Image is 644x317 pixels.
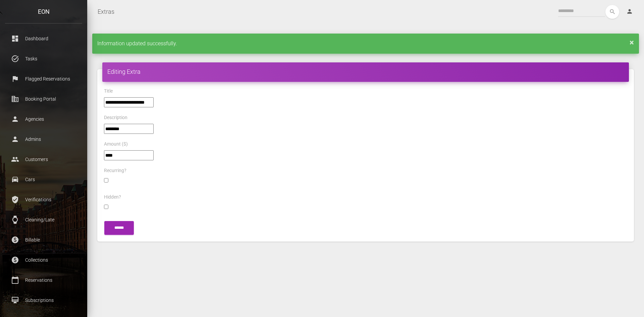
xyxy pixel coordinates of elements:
a: verified_user Verifications [5,191,82,208]
a: × [630,40,634,44]
a: person Admins [5,131,82,148]
p: Collections [10,255,77,265]
a: task_alt Tasks [5,50,82,67]
a: flag Flagged Reservations [5,70,82,87]
p: Cleaning/Late [10,215,77,225]
p: Booking Portal [10,94,77,104]
label: Title [104,88,113,95]
a: paid Billable [5,231,82,248]
a: dashboard Dashboard [5,30,82,47]
div: Information updated successfully. [92,34,639,54]
a: corporate_fare Booking Portal [5,91,82,107]
a: person [621,5,639,18]
a: watch Cleaning/Late [5,211,82,228]
h4: Editing Extra [107,67,624,76]
p: Agencies [10,114,77,124]
p: Verifications [10,195,77,205]
label: Amount ($) [104,141,128,148]
a: drive_eta Cars [5,171,82,188]
p: Flagged Reservations [10,74,77,84]
button: search [605,5,619,19]
a: card_membership Subscriptions [5,292,82,309]
a: people Customers [5,151,82,168]
a: person Agencies [5,111,82,127]
p: Subscriptions [10,295,77,305]
a: paid Collections [5,252,82,268]
p: Billable [10,235,77,245]
i: person [626,8,633,15]
a: Extras [98,3,114,20]
p: Customers [10,154,77,164]
label: Description [104,114,127,121]
p: Cars [10,174,77,184]
p: Admins [10,134,77,144]
p: Tasks [10,54,77,64]
label: Hidden? [104,194,121,201]
p: Dashboard [10,34,77,44]
label: Recurring? [104,167,126,174]
a: calendar_today Reservations [5,272,82,288]
p: Reservations [10,275,77,285]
